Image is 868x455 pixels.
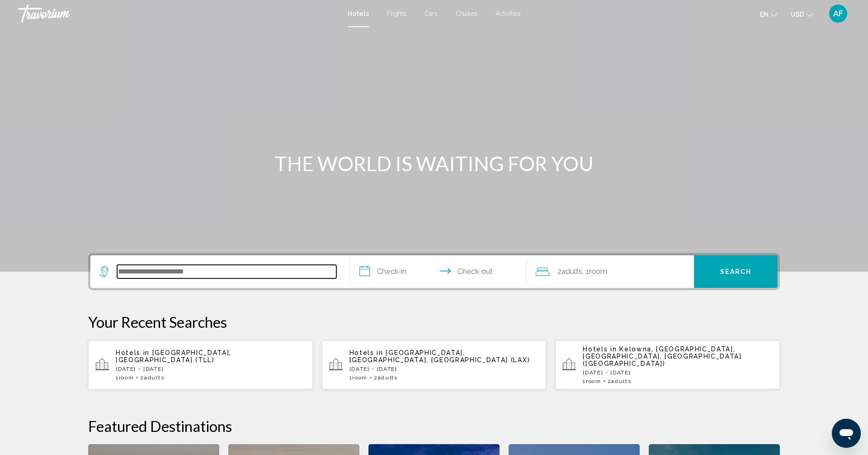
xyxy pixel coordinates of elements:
span: Adults [611,378,631,384]
span: Hotels in [116,349,150,356]
span: 1 [116,374,134,381]
a: Cars [425,10,438,17]
p: Your Recent Searches [88,313,780,331]
button: Change currency [791,8,813,21]
button: Search [694,255,778,288]
span: Adults [561,267,582,276]
span: en [760,11,769,18]
a: Activities [495,10,521,17]
span: Room [589,267,607,276]
span: Adults [378,374,398,381]
span: [GEOGRAPHIC_DATA], [GEOGRAPHIC_DATA] (TLL) [116,349,231,364]
h1: THE WORLD IS WAITING FOR YOU [264,152,604,175]
span: Adults [144,374,164,381]
span: Room [586,378,601,384]
span: 2 [140,374,164,381]
a: Hotels [348,10,369,17]
a: Travorium [18,5,339,23]
button: Change language [760,8,777,21]
span: 2 [374,374,398,381]
p: [DATE] - [DATE] [349,366,539,372]
button: Hotels in [GEOGRAPHIC_DATA], [GEOGRAPHIC_DATA] (TLL)[DATE] - [DATE]1Room2Adults [88,340,313,390]
iframe: Button to launch messaging window [832,419,861,448]
button: Hotels in Kelowna, [GEOGRAPHIC_DATA], [GEOGRAPHIC_DATA], [GEOGRAPHIC_DATA] ([GEOGRAPHIC_DATA])[DA... [555,340,780,390]
span: 1 [583,378,601,384]
p: [DATE] - [DATE] [116,366,306,372]
span: [GEOGRAPHIC_DATA], [GEOGRAPHIC_DATA], [GEOGRAPHIC_DATA] (LAX) [349,349,530,364]
span: Room [119,374,134,381]
span: 2 [608,378,632,384]
a: Cruises [456,10,477,17]
span: Kelowna, [GEOGRAPHIC_DATA], [GEOGRAPHIC_DATA], [GEOGRAPHIC_DATA] ([GEOGRAPHIC_DATA]) [583,345,741,367]
span: Search [720,268,752,276]
div: Search widget [90,255,778,288]
span: Hotels in [583,345,617,353]
span: Hotels in [349,349,383,356]
span: , 1 [582,265,607,278]
a: Flights [387,10,406,17]
span: 1 [349,374,368,381]
button: Check in and out dates [350,255,527,288]
span: USD [791,11,804,18]
span: Room [352,374,368,381]
button: Travelers: 2 adults, 0 children [527,255,694,288]
h2: Featured Destinations [88,417,780,435]
button: Hotels in [GEOGRAPHIC_DATA], [GEOGRAPHIC_DATA], [GEOGRAPHIC_DATA] (LAX)[DATE] - [DATE]1Room2Adults [322,340,547,390]
span: 2 [557,265,582,278]
span: AF [833,9,843,18]
button: User Menu [826,4,850,23]
p: [DATE] - [DATE] [583,369,773,376]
